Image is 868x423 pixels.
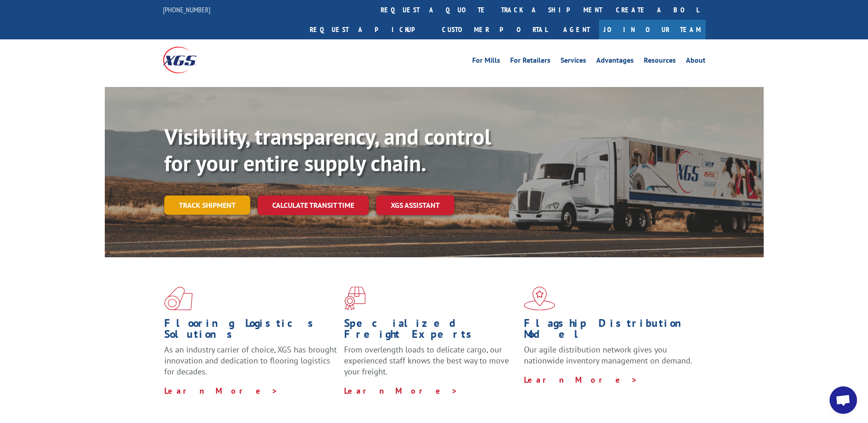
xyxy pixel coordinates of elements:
a: Customer Portal [435,20,554,39]
a: Join Our Team [599,20,706,39]
a: Learn More > [524,374,638,385]
a: For Retailers [510,57,550,67]
a: Agent [554,20,599,39]
h1: Specialized Freight Experts [344,318,517,344]
img: xgs-icon-total-supply-chain-intelligence-red [164,287,193,310]
span: Our agile distribution network gives you nationwide inventory management on demand. [524,344,692,366]
a: Advantages [596,57,634,67]
h1: Flagship Distribution Model [524,318,697,344]
a: Request a pickup [303,20,435,39]
span: As an industry carrier of choice, XGS has brought innovation and dedication to flooring logistics... [164,344,337,377]
a: Services [561,57,586,67]
p: From overlength loads to delicate cargo, our experienced staff knows the best way to move your fr... [344,344,517,385]
h1: Flooring Logistics Solutions [164,318,337,344]
img: xgs-icon-flagship-distribution-model-red [524,287,555,310]
a: Learn More > [344,385,458,396]
a: Learn More > [164,385,278,396]
a: Resources [644,57,676,67]
a: XGS ASSISTANT [376,195,454,215]
a: For Mills [472,57,500,67]
a: Calculate transit time [258,195,369,215]
b: Visibility, transparency, and control for your entire supply chain. [164,122,491,177]
img: xgs-icon-focused-on-flooring-red [344,287,366,310]
a: About [686,57,706,67]
a: [PHONE_NUMBER] [163,5,210,14]
a: Track shipment [164,195,250,215]
div: Open chat [830,386,857,414]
